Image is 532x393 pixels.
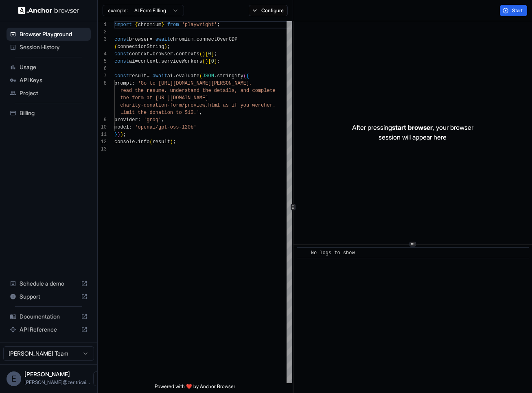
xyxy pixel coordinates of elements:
span: connectionString [117,44,164,50]
span: . [135,139,138,145]
div: E [7,371,21,386]
img: Anchor Logo [18,7,79,14]
button: Open menu [93,371,108,386]
span: prompt [114,81,132,86]
div: 10 [98,124,107,131]
span: ; [123,132,126,138]
p: After pressing , your browser session will appear here [352,122,473,142]
span: start browser [392,123,433,131]
div: Project [7,87,91,100]
div: Documentation [7,310,91,323]
span: . [173,51,176,57]
span: . [173,73,176,79]
span: import [114,22,132,28]
div: API Reference [7,323,91,336]
button: Configure [249,5,288,16]
span: [ [205,51,208,57]
span: info [138,139,150,145]
span: const [114,51,129,57]
span: ; [217,22,220,28]
span: ​ [301,249,305,257]
span: ; [173,139,176,145]
div: API Keys [7,74,91,87]
span: Eric Fondren [24,371,70,378]
span: } [114,132,117,138]
div: 4 [98,50,107,58]
span: 0 [211,59,214,64]
span: { [246,73,249,79]
span: await [153,73,167,79]
span: , [199,110,202,116]
span: Billing [20,109,88,117]
span: Project [20,89,88,97]
span: [ [208,59,211,64]
span: . [193,37,196,42]
div: 12 [98,138,107,146]
span: ) [205,59,208,64]
span: ( [199,51,202,57]
span: : [132,81,135,86]
span: await [155,37,170,42]
div: Support [7,290,91,303]
span: Support [20,293,78,301]
span: : [138,117,141,123]
span: Session History [20,43,88,51]
span: ; [217,59,220,64]
span: her. [264,103,276,108]
span: Powered with ❤️ by Anchor Browser [155,383,235,393]
div: 1 [98,21,107,28]
div: 5 [98,58,107,65]
span: evaluate [176,73,199,79]
span: read the resume, understand the details, and compl [120,88,267,94]
span: 'Go to [URL][DOMAIN_NAME][PERSON_NAME], [138,81,252,86]
div: Session History [7,41,91,54]
span: ete [267,88,276,94]
span: Browser Playground [20,30,88,38]
span: = [149,37,152,42]
span: browser [153,51,173,57]
span: Usage [20,63,88,71]
span: 0 [208,51,211,57]
div: 7 [98,72,107,80]
span: ( [202,59,205,64]
span: charity-donation-form/preview.html as if you were [120,103,264,108]
span: result [153,139,170,145]
span: the form at [URL][DOMAIN_NAME] [120,95,208,101]
span: provider [114,117,138,123]
div: 2 [98,28,107,36]
span: ) [117,132,120,138]
span: chromium [138,22,162,28]
span: eric@zentricai.com [24,379,90,385]
span: 'groq' [144,117,161,123]
span: 'playwright' [182,22,217,28]
span: browser [129,37,149,42]
span: = [147,73,149,79]
span: : [129,124,132,130]
div: 3 [98,36,107,43]
span: const [114,59,129,64]
span: from [167,22,179,28]
span: context [129,51,149,57]
div: Browser Playground [7,28,91,41]
span: = [135,59,138,64]
div: Schedule a demo [7,277,91,290]
span: stringify [217,73,243,79]
span: ; [214,51,217,57]
span: Documentation [20,312,78,321]
span: ) [170,139,173,145]
span: const [114,73,129,79]
span: API Reference [20,325,78,334]
span: contexts [176,51,199,57]
span: . [158,59,161,64]
div: 6 [98,65,107,72]
span: = [149,51,152,57]
button: Start [500,5,527,16]
span: . [214,73,217,79]
div: Billing [7,107,91,120]
span: connectOverCDP [197,37,238,42]
div: 8 [98,80,107,87]
span: ) [164,44,167,50]
span: ( [243,73,246,79]
span: Start [512,7,523,14]
span: ) [120,132,123,138]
